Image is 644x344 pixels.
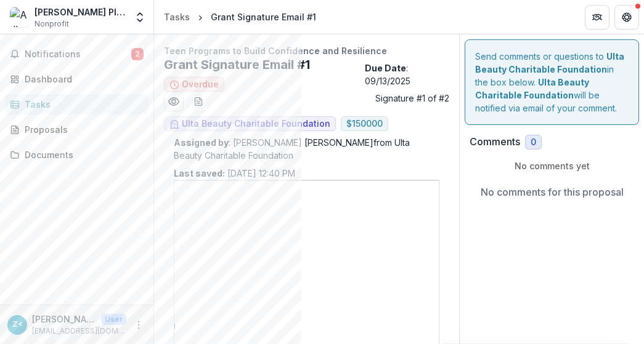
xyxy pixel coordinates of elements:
h2: Comments [470,136,520,148]
button: Partners [585,5,609,30]
p: [PERSON_NAME] <[EMAIL_ADDRESS][DOMAIN_NAME]> [32,313,96,326]
strong: Last saved: [174,168,225,178]
span: Ulta Beauty Charitable Foundation [182,119,330,129]
span: Nonprofit [35,18,69,30]
span: Overdue [182,79,219,90]
a: Proposals [5,119,149,140]
img: Adler Planetarium [10,7,30,27]
div: Send comments or questions to in the box below. will be notified via email of your comment. [465,39,639,125]
span: Notifications [25,49,131,60]
button: Preview b59108e8-6097-4154-9fbc-b6041ae86386.pdf [164,92,184,111]
p: [DATE] 12:40 PM [174,167,295,180]
a: Tasks [5,94,149,114]
h2: Grant Signature Email #1 [164,57,360,72]
div: Documents [25,148,139,161]
div: Zoey Bergstrom <zbergstrom@adlerplanetarium.org> [12,321,23,329]
span: Signature #1 of #2 [375,92,449,111]
div: [PERSON_NAME] Planetarium [35,6,126,18]
button: download-word-button [189,92,208,111]
div: Tasks [25,98,139,111]
span: 0 [531,137,536,148]
button: Notifications2 [5,44,149,64]
div: Proposals [25,123,139,136]
strong: Due Date [365,63,406,73]
p: No comments for this proposal [481,185,624,199]
div: Grant Signature Email #1 [211,10,316,23]
a: Dashboard [5,69,149,89]
span: $ 150000 [346,119,383,129]
a: Tasks [159,8,195,26]
p: : 09/13/2025 [365,62,449,87]
a: Documents [5,145,149,165]
strong: Assigned by [174,137,229,148]
p: No comments yet [470,159,634,172]
p: [EMAIL_ADDRESS][DOMAIN_NAME] [32,326,126,337]
button: Open entity switcher [131,5,149,30]
span: 2 [131,48,144,60]
p: : [PERSON_NAME] [PERSON_NAME] from Ulta Beauty Charitable Foundation [174,136,439,162]
p: User [101,314,126,325]
div: Dashboard [25,73,139,86]
p: Teen Programs to Build Confidence and Resilience [164,44,449,57]
nav: breadcrumb [159,8,321,26]
button: Get Help [614,5,639,30]
button: More [131,318,146,332]
div: Tasks [164,10,190,23]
